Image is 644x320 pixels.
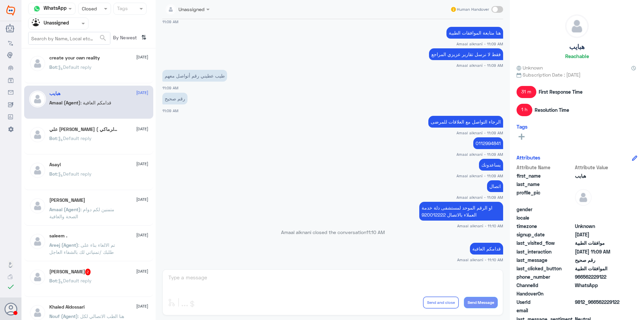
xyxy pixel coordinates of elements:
span: موافقات الطبية [575,239,624,246]
span: [DATE] [136,126,148,132]
span: 9812_966562229122 [575,299,624,306]
img: defaultAdmin.png [575,189,592,206]
p: 4/9/2025, 11:09 AM [428,116,503,128]
span: [DATE] [136,54,148,60]
span: 31 m [517,86,536,98]
span: Bot [49,64,57,70]
span: [DATE] [136,161,148,167]
h5: Khaled Aldossari [49,304,85,310]
p: 4/9/2025, 11:09 AM [446,27,503,39]
img: defaultAdmin.png [566,15,588,38]
h6: Attributes [517,154,540,161]
p: 4/9/2025, 11:09 AM [479,159,503,171]
span: first_name [517,172,574,179]
span: Bot [49,171,57,177]
span: profile_pic [517,189,574,204]
span: signup_date [517,231,574,238]
p: Amaal alknani closed the conversation [162,229,503,236]
img: defaultAdmin.png [29,197,46,214]
span: Amaal (Agent) [49,100,80,105]
img: defaultAdmin.png [29,126,46,143]
span: Bot [49,135,57,141]
h5: هبايب [49,91,60,96]
i: ⇅ [141,32,147,43]
span: هبايب [575,172,624,179]
span: Bot [49,278,57,283]
span: By Newest [110,32,139,45]
p: 4/9/2025, 11:09 AM [162,70,227,82]
img: Unassigned.svg [32,18,42,29]
span: locale [517,214,574,221]
span: 2025-08-19T13:58:16.559Z [575,231,624,238]
button: search [99,33,107,44]
p: 4/9/2025, 11:09 AM [473,137,503,149]
span: last_name [517,181,574,188]
span: null [575,307,624,314]
span: null [575,290,624,297]
span: 11:09 AM [162,19,178,24]
span: Attribute Name [517,164,574,171]
h5: علي المقبلي ( الرماكي ) [49,126,119,133]
span: 1 h [517,104,532,116]
h6: Tags [517,124,528,130]
p: 4/9/2025, 11:09 AM [487,180,503,192]
img: defaultAdmin.png [29,55,46,72]
span: [DATE] [136,232,148,238]
input: Search by Name, Local etc… [29,32,110,44]
span: last_interaction [517,248,574,255]
span: 2 [575,282,624,289]
h5: Asayl [49,162,61,168]
span: search [99,34,107,42]
span: Amaal alknani - 11:10 AM [457,257,503,263]
span: last_visited_flow [517,239,574,246]
span: الموافقات الطبية [575,265,624,272]
span: [DATE] [136,268,148,274]
h6: Reachable [565,53,589,59]
span: : تم الالغاء بناء على طلبك /تمنياتي لك بالشفاء العاجل [49,242,115,255]
p: 4/9/2025, 11:09 AM [429,48,503,60]
img: whatsapp.png [32,4,42,14]
span: HandoverOn [517,290,574,297]
span: Nouf (Agent) [49,313,78,319]
span: ChannelId [517,282,574,289]
img: Widebot Logo [6,5,15,16]
span: رقم صحيح [575,257,624,264]
span: last_message [517,257,574,264]
div: Tags [116,5,128,13]
p: 4/9/2025, 11:10 AM [419,202,503,221]
span: Amaal alknani - 11:09 AM [457,41,503,47]
span: : Default reply [57,278,92,283]
button: Avatar [4,303,17,315]
span: 11:09 AM [162,86,178,90]
span: [DATE] [136,303,148,309]
span: null [575,214,624,221]
span: 2025-09-04T08:09:40.201Z [575,248,624,255]
img: defaultAdmin.png [29,91,46,107]
span: last_clicked_button [517,265,574,272]
span: Human Handover [457,6,489,12]
span: : قدامكم العافية [80,100,111,105]
span: timezone [517,223,574,230]
h5: محمد ناصر [49,197,85,203]
span: : Default reply [57,171,92,177]
span: Amaal alknani - 11:09 AM [457,173,503,179]
button: Send Message [464,297,498,308]
i: check [7,283,15,291]
span: email [517,307,574,314]
span: [DATE] [136,196,148,202]
p: 4/9/2025, 11:09 AM [162,93,187,104]
span: Areej (Agent) [49,242,78,248]
span: Amaal alknani - 11:10 AM [457,223,503,229]
span: Amaal (Agent) [49,207,80,212]
img: defaultAdmin.png [29,269,46,285]
p: 4/9/2025, 11:10 AM [470,243,503,255]
span: 966562229122 [575,273,624,280]
span: Unknown [575,223,624,230]
h5: هبايب [569,43,585,51]
span: [DATE] [136,90,148,96]
h5: saleem . [49,233,67,239]
img: defaultAdmin.png [29,162,46,179]
span: : Default reply [57,135,92,141]
span: phone_number [517,273,574,280]
span: UserId [517,299,574,306]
